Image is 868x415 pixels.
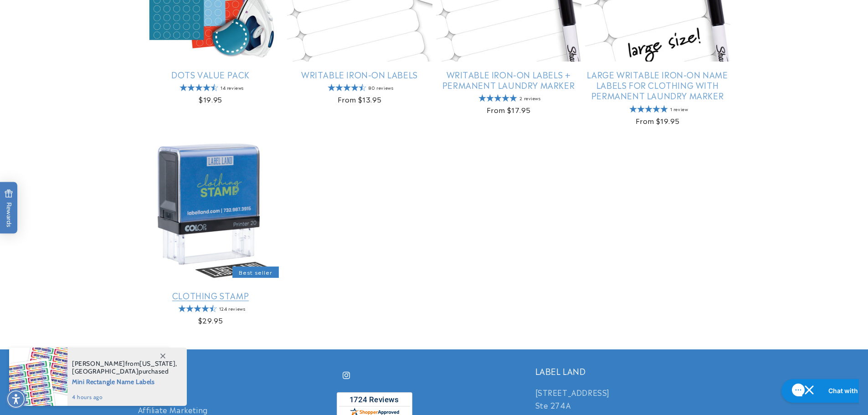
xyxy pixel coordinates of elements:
span: [US_STATE] [139,359,175,368]
span: Mini Rectangle Name Labels [72,375,177,387]
h1: Chat with us [51,10,90,20]
span: from , purchased [72,360,177,375]
a: Clothing Stamp [138,290,283,301]
a: Dots Value Pack [138,69,283,80]
span: 4 hours ago [72,393,177,401]
a: Large Writable Iron-On Name Labels for Clothing with Permanent Laundry Marker [585,69,730,101]
a: Writable Iron-On Labels [287,69,432,80]
span: [GEOGRAPHIC_DATA] [72,367,139,375]
div: Accessibility Menu [6,389,26,409]
h2: LABEL LAND [535,366,730,376]
h2: Quick links [138,366,333,376]
button: Open gorgias live chat [5,3,101,27]
a: Writable Iron-On Labels + Permanent Laundry Marker [436,69,581,91]
span: Rewards [5,189,13,227]
iframe: Sign Up via Text for Offers [7,342,115,369]
iframe: Gorgias live chat messenger [777,376,859,406]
